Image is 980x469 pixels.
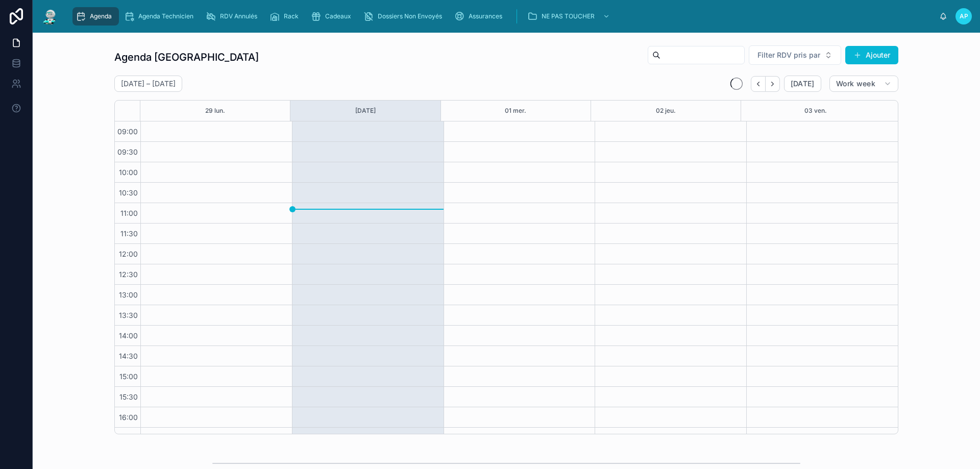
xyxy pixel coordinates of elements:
button: Work week [829,76,898,92]
button: 02 jeu. [656,101,676,121]
button: [DATE] [784,76,821,92]
span: 10:00 [116,168,140,177]
span: 13:00 [116,290,140,299]
span: AP [960,12,968,20]
h1: Agenda [GEOGRAPHIC_DATA] [114,50,259,64]
a: Agenda [72,7,119,26]
span: Filter RDV pris par [757,50,820,60]
span: [DATE] [791,79,815,88]
img: App logo [41,8,59,24]
span: RDV Annulés [220,12,257,20]
button: 03 ven. [804,101,827,121]
button: Next [766,76,780,92]
span: 14:30 [116,352,140,360]
span: 11:30 [118,229,140,238]
a: Rack [266,7,306,26]
button: Select Button [749,45,841,65]
button: Ajouter [845,46,898,64]
span: Dossiers Non Envoyés [378,12,442,20]
span: Work week [836,79,875,88]
span: Rack [284,12,299,20]
span: 09:30 [115,147,140,156]
span: 13:30 [116,311,140,319]
span: 11:00 [118,209,140,217]
span: 16:00 [116,413,140,422]
span: Agenda Technicien [138,12,193,20]
span: 14:00 [116,331,140,340]
span: 15:30 [117,392,140,401]
div: scrollable content [67,5,939,28]
span: 09:00 [115,127,140,136]
a: Dossiers Non Envoyés [360,7,449,26]
span: Assurances [469,12,502,20]
span: Cadeaux [325,12,351,20]
button: [DATE] [355,101,376,121]
span: 16:30 [116,433,140,442]
span: Agenda [90,12,112,20]
button: 29 lun. [205,101,225,121]
a: NE PAS TOUCHER [524,7,615,26]
span: 12:00 [116,250,140,258]
span: NE PAS TOUCHER [542,12,595,20]
button: 01 mer. [505,101,526,121]
a: Agenda Technicien [121,7,201,26]
a: RDV Annulés [203,7,264,26]
button: Back [751,76,766,92]
span: 12:30 [116,270,140,279]
span: 10:30 [116,188,140,197]
a: Assurances [451,7,509,26]
h2: [DATE] – [DATE] [121,79,176,89]
span: 15:00 [117,372,140,381]
a: Cadeaux [308,7,358,26]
